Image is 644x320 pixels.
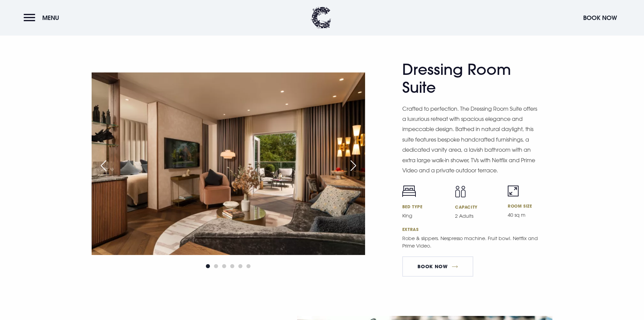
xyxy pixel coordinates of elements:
[24,10,63,25] button: Menu
[455,212,500,220] p: 2 Adults
[222,264,226,268] span: Go to slide 3
[580,10,620,25] button: Book Now
[230,264,234,268] span: Go to slide 4
[92,72,365,255] img: Hotel in Bangor Northern Ireland
[402,204,447,209] h6: Bed Type
[345,158,362,173] div: Next slide
[402,212,447,219] p: King
[311,7,331,29] img: Clandeboye Lodge
[402,186,416,197] img: Bed icon
[402,256,473,277] a: BOOK NOW
[206,264,210,268] span: Go to slide 1
[508,211,552,219] p: 40 sq m
[455,186,466,197] img: Capacity icon
[402,235,541,250] p: Robe & slippers. Nespresso machine. Fruit bowl. Netflix and Prime Video.
[402,227,553,232] h6: Extras
[508,203,552,209] h6: Room Size
[214,264,218,268] span: Go to slide 2
[402,104,541,176] p: Crafted to perfection. The Dressing Room Suite offers a luxurious retreat with spacious elegance ...
[95,158,112,173] div: Previous slide
[246,264,251,268] span: Go to slide 6
[365,72,639,255] img: Hotel in Bangor Northern Ireland
[455,204,500,210] h6: Capacity
[508,186,519,196] img: Room size icon
[42,14,59,22] span: Menu
[238,264,242,268] span: Go to slide 5
[402,61,534,97] h2: Dressing Room Suite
